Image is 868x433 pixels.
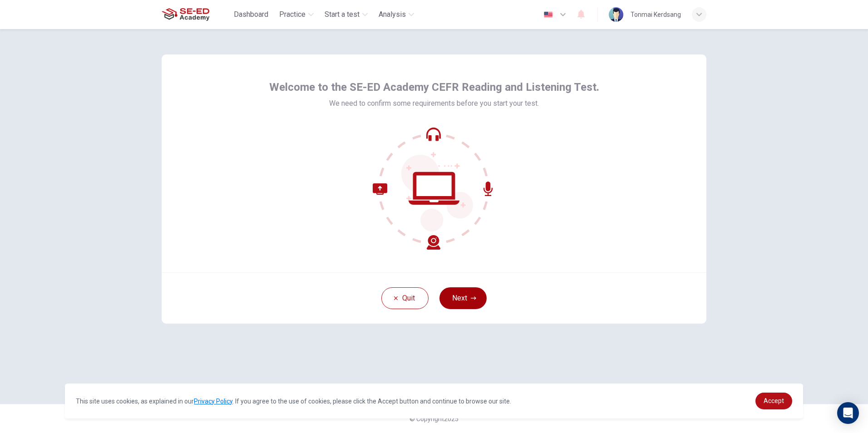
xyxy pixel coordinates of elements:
button: Dashboard [230,6,272,23]
img: en [542,11,554,18]
span: Accept [764,397,784,404]
span: This site uses cookies, as explained in our . If you agree to the use of cookies, please click th... [76,398,511,405]
a: dismiss cookie message [755,393,792,409]
div: Tonmai Kerdsang [631,9,681,20]
a: Privacy Policy [194,398,232,405]
span: We need to confirm some requirements before you start your test. [329,98,539,109]
div: Open Intercom Messenger [837,402,859,424]
span: Practice [279,9,306,20]
span: Welcome to the SE-ED Academy CEFR Reading and Listening Test. [269,80,599,94]
button: Analysis [375,6,418,23]
span: Dashboard [234,9,268,20]
span: Analysis [379,9,406,20]
span: © Copyright 2025 [409,415,459,423]
button: Start a test [321,6,371,23]
a: SE-ED Academy logo [162,5,230,24]
button: Quit [381,287,429,309]
div: cookieconsent [65,384,803,418]
img: Profile picture [609,7,623,22]
img: SE-ED Academy logo [162,5,209,24]
button: Practice [276,6,317,23]
button: Next [439,287,487,309]
span: Start a test [325,9,360,20]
